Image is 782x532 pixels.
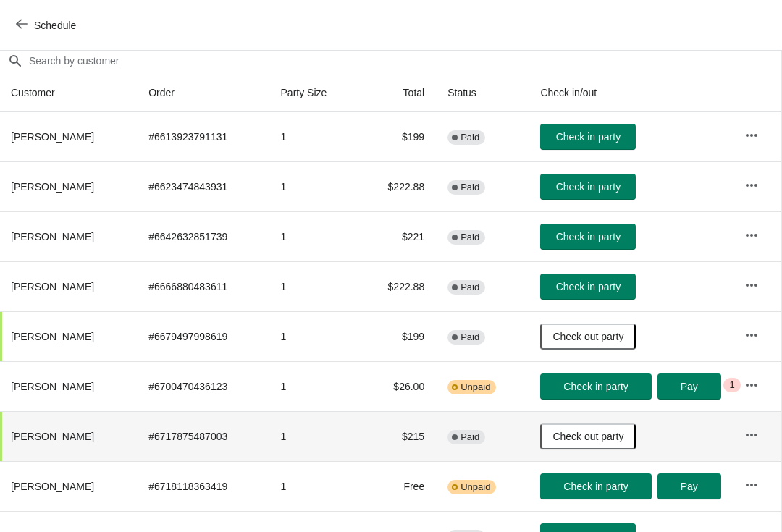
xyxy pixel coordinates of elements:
[540,224,636,250] button: Check in party
[540,423,636,449] button: Check out party
[461,332,479,343] span: Paid
[461,182,479,193] span: Paid
[461,481,490,493] span: Unpaid
[11,181,94,193] span: [PERSON_NAME]
[137,361,269,411] td: # 6700470436123
[358,461,436,511] td: Free
[11,381,94,392] span: [PERSON_NAME]
[28,48,781,74] input: Search by customer
[540,324,636,350] button: Check out party
[358,161,436,211] td: $222.88
[269,261,359,311] td: 1
[540,373,651,400] button: Check in party
[269,74,359,112] th: Party Size
[729,379,734,391] span: 1
[137,112,269,161] td: # 6613923791131
[681,381,698,392] span: Pay
[269,411,359,461] td: 1
[529,74,732,112] th: Check in/out
[563,481,628,492] span: Check in party
[137,161,269,211] td: # 6623474843931
[563,381,628,392] span: Check in party
[269,211,359,261] td: 1
[269,311,359,361] td: 1
[11,431,94,442] span: [PERSON_NAME]
[34,20,76,31] span: Schedule
[358,211,436,261] td: $221
[358,411,436,461] td: $215
[269,161,359,211] td: 1
[540,274,636,300] button: Check in party
[556,281,621,292] span: Check in party
[552,331,623,342] span: Check out party
[540,174,636,200] button: Check in party
[552,431,623,442] span: Check out party
[11,131,94,143] span: [PERSON_NAME]
[657,473,721,499] button: Pay
[11,231,94,242] span: [PERSON_NAME]
[461,282,479,293] span: Paid
[137,411,269,461] td: # 6717875487003
[11,331,94,342] span: [PERSON_NAME]
[137,311,269,361] td: # 6679497998619
[461,232,479,243] span: Paid
[269,461,359,511] td: 1
[137,461,269,511] td: # 6718118363419
[137,74,269,112] th: Order
[358,74,436,112] th: Total
[11,481,94,492] span: [PERSON_NAME]
[657,373,721,400] button: Pay
[269,361,359,411] td: 1
[11,281,94,292] span: [PERSON_NAME]
[137,261,269,311] td: # 6666880483611
[461,381,490,393] span: Unpaid
[461,431,479,443] span: Paid
[540,473,651,499] button: Check in party
[436,74,529,112] th: Status
[556,181,621,193] span: Check in party
[269,112,359,161] td: 1
[681,481,698,492] span: Pay
[461,132,479,143] span: Paid
[358,311,436,361] td: $199
[540,124,636,150] button: Check in party
[556,131,621,143] span: Check in party
[358,261,436,311] td: $222.88
[358,112,436,161] td: $199
[556,231,621,242] span: Check in party
[358,361,436,411] td: $26.00
[7,12,88,38] button: Schedule
[137,211,269,261] td: # 6642632851739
